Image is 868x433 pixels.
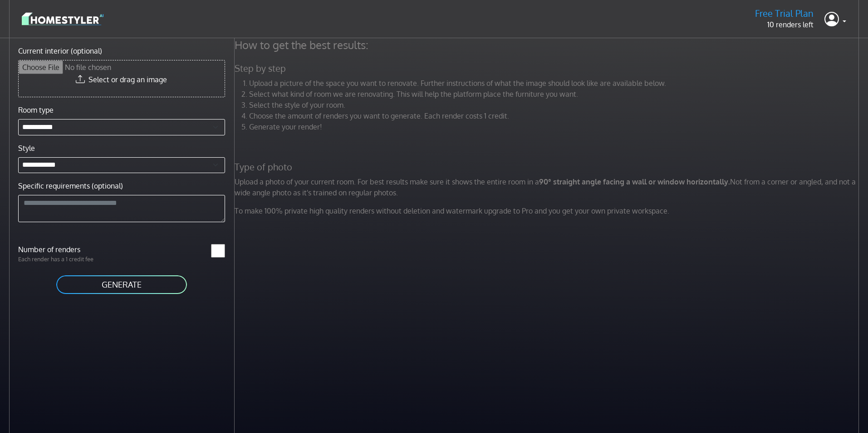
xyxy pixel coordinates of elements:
label: Current interior (optional) [18,45,102,56]
label: Style [18,143,35,154]
button: GENERATE [55,274,188,295]
h5: Free Trial Plan [755,8,814,19]
label: Room type [18,105,54,115]
label: Number of renders [13,244,122,255]
h5: Type of photo [229,161,867,173]
label: Specific requirements (optional) [18,180,123,191]
h4: How to get the best results: [229,38,867,52]
p: To make 100% private high quality renders without deletion and watermark upgrade to Pro and you g... [229,205,867,216]
img: logo-3de290ba35641baa71223ecac5eacb59cb85b4c7fdf211dc9aaecaaee71ea2f8.svg [22,11,103,27]
li: Select what kind of room we are renovating. This will help the platform place the furniture you w... [249,89,862,100]
p: Upload a photo of your current room. For best results make sure it shows the entire room in a Not... [229,176,867,198]
strong: 90° straight angle facing a wall or window horizontally. [539,177,730,186]
p: Each render has a 1 credit fee [13,255,122,264]
h5: Step by step [229,63,867,74]
li: Upload a picture of the space you want to renovate. Further instructions of what the image should... [249,78,862,89]
li: Generate your render! [249,121,862,132]
li: Choose the amount of renders you want to generate. Each render costs 1 credit. [249,110,862,121]
li: Select the style of your room. [249,100,862,110]
p: 10 renders left [755,19,814,30]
